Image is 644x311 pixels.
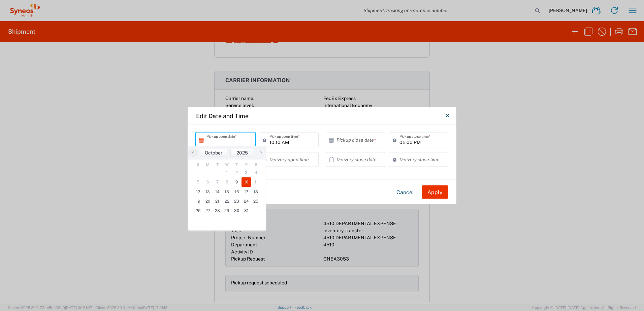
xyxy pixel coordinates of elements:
span: October [205,150,222,155]
span: 4 [251,168,261,177]
span: 21 [213,197,222,206]
span: 29 [222,206,232,215]
span: 31 [241,206,251,215]
span: 15 [222,187,232,197]
span: 2025 [236,150,248,155]
span: 3 [241,168,251,177]
span: 8 [222,177,232,187]
span: 20 [203,197,213,206]
span: 16 [232,187,241,197]
span: 9 [232,177,241,187]
span: 25 [251,197,261,206]
button: October [200,149,227,157]
span: 19 [193,197,203,206]
span: 6 [203,177,213,187]
span: 22 [222,197,232,206]
bs-datepicker-container: calendar [188,146,266,231]
th: weekday [213,161,222,168]
span: 7 [213,177,222,187]
th: weekday [193,161,203,168]
span: 5 [193,177,203,187]
button: › [256,149,266,157]
th: weekday [222,161,232,168]
button: 2025 [230,149,254,157]
th: weekday [251,161,261,168]
span: 2 [232,168,241,177]
span: 13 [203,187,213,197]
th: weekday [203,161,213,168]
span: 1 [222,168,232,177]
span: 12 [193,187,203,197]
span: › [256,148,266,157]
span: 28 [213,206,222,215]
bs-datepicker-navigation-view: ​ ​ ​ [188,149,266,157]
th: weekday [232,161,241,168]
span: 10 [241,177,251,187]
button: ‹ [188,149,198,157]
button: Close [441,109,454,123]
span: 18 [251,187,261,197]
button: Cancel [391,185,419,199]
th: weekday [241,161,251,168]
button: Apply [422,185,448,199]
span: 24 [241,197,251,206]
h4: Edit Date and Time [196,111,249,120]
span: 26 [193,206,203,215]
span: 27 [203,206,213,215]
span: 30 [232,206,241,215]
span: 11 [251,177,261,187]
span: ‹ [188,148,198,157]
span: 23 [232,197,241,206]
span: 14 [213,187,222,197]
span: 17 [241,187,251,197]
